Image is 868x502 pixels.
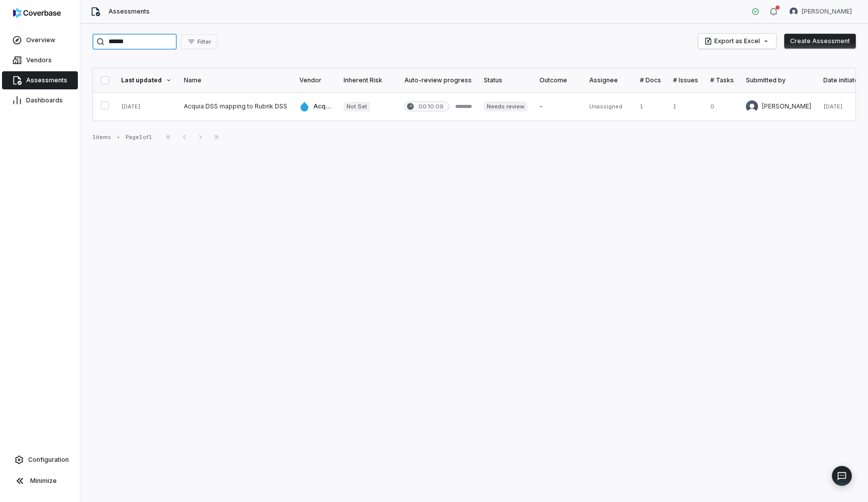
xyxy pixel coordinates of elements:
[2,91,78,109] a: Dashboards
[26,56,52,64] span: Vendors
[181,34,218,49] button: Filter
[484,76,527,84] div: Status
[784,34,856,49] button: Create Assessment
[589,76,628,84] div: Assignee
[4,451,76,469] a: Configuration
[533,92,583,120] td: -
[539,76,577,84] div: Outcome
[26,36,55,44] span: Overview
[640,76,661,84] div: # Docs
[2,31,78,49] a: Overview
[4,471,76,491] button: Minimize
[28,456,69,464] span: Configuration
[790,8,798,16] img: Garima Dhaundiyal avatar
[299,76,332,84] div: Vendor
[197,38,211,46] span: Filter
[121,76,172,84] div: Last updated
[126,134,152,141] div: Page 1 of 1
[404,76,472,84] div: Auto-review progress
[746,100,758,112] img: Prateek Paliwal avatar
[184,76,287,84] div: Name
[2,71,78,89] a: Assessments
[710,76,734,84] div: # Tasks
[784,4,858,19] button: Garima Dhaundiyal avatar[PERSON_NAME]
[117,134,120,141] div: •
[344,76,392,84] div: Inherent Risk
[13,8,61,18] img: logo-D7KZi-bG.svg
[802,8,852,16] span: [PERSON_NAME]
[746,76,811,84] div: Submitted by
[30,477,57,485] span: Minimize
[92,134,111,141] div: 1 items
[26,76,67,84] span: Assessments
[698,34,776,49] button: Export as Excel
[26,96,63,104] span: Dashboards
[2,51,78,69] a: Vendors
[673,76,698,84] div: # Issues
[108,8,150,16] span: Assessments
